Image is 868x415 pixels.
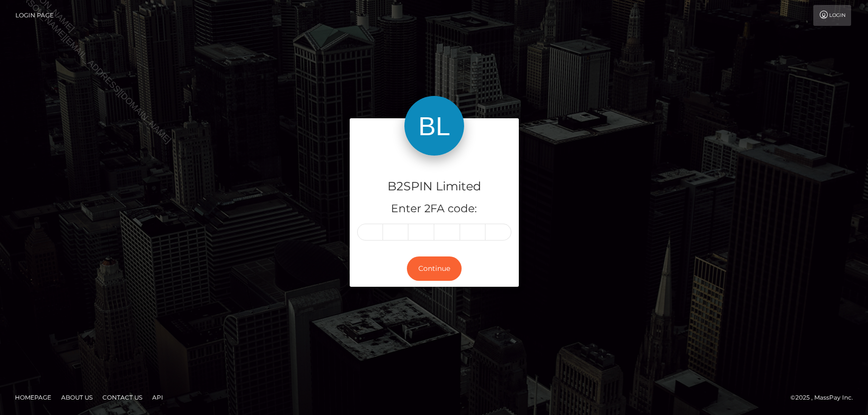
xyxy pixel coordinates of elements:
[790,392,861,403] div: © 2025 , MassPay Inc.
[11,390,55,405] a: Homepage
[57,390,96,405] a: About Us
[407,256,462,281] button: Continue
[15,5,54,26] a: Login Page
[813,5,851,26] a: Login
[357,178,511,195] h4: B2SPIN Limited
[404,96,464,156] img: B2SPIN Limited
[98,390,146,405] a: Contact Us
[148,390,167,405] a: API
[357,201,511,217] h5: Enter 2FA code:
